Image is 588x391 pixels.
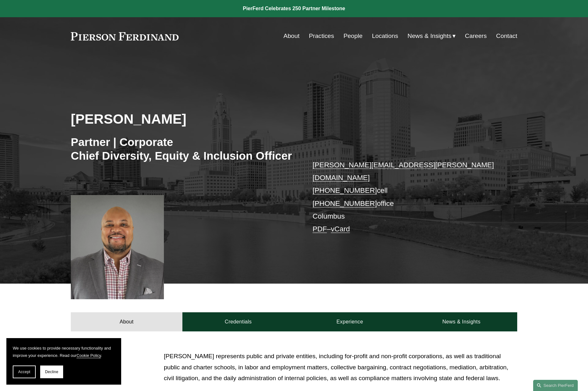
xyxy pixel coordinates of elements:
a: vCard [331,225,350,233]
a: [PHONE_NUMBER] [312,186,377,194]
a: [PERSON_NAME][EMAIL_ADDRESS][PERSON_NAME][DOMAIN_NAME] [312,161,494,182]
a: Cookie Policy [77,353,101,358]
button: Accept [13,366,36,378]
span: Accept [18,370,30,374]
p: We use cookies to provide necessary functionality and improve your experience. Read our . [13,344,115,359]
p: [PERSON_NAME] represents public and private entities, including for-profit and non-profit corpora... [164,351,517,384]
a: PDF [312,225,327,233]
a: Credentials [182,312,294,331]
section: Cookie banner [6,338,121,385]
a: About [71,312,182,331]
h2: [PERSON_NAME] [71,111,294,127]
a: Practices [309,30,334,42]
a: Careers [465,30,487,42]
a: News & Insights [406,312,517,331]
a: About [283,30,299,42]
span: News & Insights [408,31,452,42]
button: Decline [40,366,63,378]
h3: Partner | Corporate Chief Diversity, Equity & Inclusion Officer [71,135,294,163]
a: folder dropdown [408,30,456,42]
a: Search this site [533,380,578,391]
a: Experience [294,312,406,331]
a: Contact [496,30,517,42]
span: Decline [45,370,58,374]
a: [PHONE_NUMBER] [312,199,377,207]
p: cell office Columbus – [312,159,498,236]
a: People [343,30,363,42]
a: Locations [372,30,398,42]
